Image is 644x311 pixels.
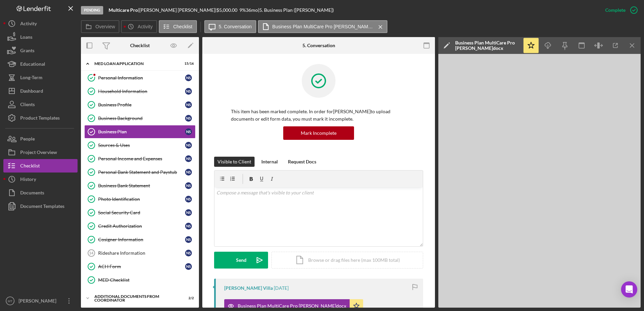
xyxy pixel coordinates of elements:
a: Business BackgroundNS [84,112,196,125]
div: N S [185,263,192,270]
div: N S [185,128,192,135]
div: Social Security Card [98,210,185,215]
div: MED Loan Application [94,62,177,66]
div: Open Intercom Messenger [621,281,637,298]
div: N S [185,169,192,176]
button: Internal [258,157,281,167]
div: N S [185,250,192,256]
button: 5. Conversation [204,20,256,33]
label: Overview [95,24,115,29]
a: Business ProfileNS [84,98,196,112]
div: 36 mo [246,7,258,13]
a: MED Checklist [84,273,196,287]
a: Cosigner InformationNS [84,233,196,246]
div: Checklist [130,43,150,48]
div: N S [185,182,192,189]
div: Rideshare Information [98,250,185,256]
a: ACH FormNS [84,260,196,273]
div: $5,000.00 [216,7,239,13]
a: Social Security CardNS [84,206,196,219]
div: Business Plan [98,129,185,134]
button: Send [214,252,268,269]
div: Personal Bank Statement and Paystub [98,169,185,175]
button: Business Plan MultiCare Pro [PERSON_NAME]docx [258,20,387,33]
time: 2025-06-27 19:30 [274,285,289,291]
a: 14Rideshare InformationNS [84,246,196,260]
div: MED Checklist [98,277,195,283]
a: Personal Income and ExpensesNS [84,152,196,165]
div: Business Plan MultiCare Pro [PERSON_NAME]docx [455,40,519,51]
a: Sources & UsesNS [84,138,196,152]
div: Personal Information [98,75,185,81]
div: N S [185,155,192,162]
tspan: 14 [89,251,93,255]
div: Household Information [98,89,185,94]
div: Request Docs [288,157,316,167]
div: Personal Income and Expenses [98,156,185,161]
div: Credit Authorization [98,223,185,229]
a: Credit AuthorizationNS [84,219,196,233]
div: Complete [605,3,625,17]
div: Business Plan MultiCare Pro [PERSON_NAME]docx [238,303,346,309]
div: 9 % [239,7,246,13]
div: N S [185,196,192,203]
p: This item has been marked complete. In order for [PERSON_NAME] to upload documents or edit form d... [231,108,406,123]
a: Personal Bank Statement and PaystubNS [84,165,196,179]
b: Multicare Pro [109,7,138,13]
div: Photo Identification [98,196,185,202]
div: N S [185,142,192,149]
text: MT [8,299,12,303]
a: Business Bank StatementNS [84,179,196,192]
label: Checklist [173,24,193,29]
div: Pending [81,6,103,14]
label: Activity [138,24,152,29]
div: N S [185,236,192,243]
div: N S [185,115,192,122]
div: ACH Form [98,264,185,269]
div: Visible to Client [217,157,251,167]
div: N S [185,101,192,108]
a: Photo IdentificationNS [84,192,196,206]
div: 2 / 2 [182,296,194,300]
button: Request Docs [285,157,320,167]
div: 5. Conversation [302,43,335,48]
a: Personal InformationNS [84,71,196,85]
button: Checklist [159,20,197,33]
button: Activity [121,20,157,33]
div: [PERSON_NAME] Villa [224,285,273,291]
div: Business Bank Statement [98,183,185,188]
button: Visible to Client [214,157,255,167]
div: | 5. Business Plan ([PERSON_NAME]) [258,7,334,13]
a: Business PlanNS [84,125,196,138]
div: Internal [261,157,278,167]
label: Business Plan MultiCare Pro [PERSON_NAME]docx [272,24,374,29]
label: 5. Conversation [219,24,252,29]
